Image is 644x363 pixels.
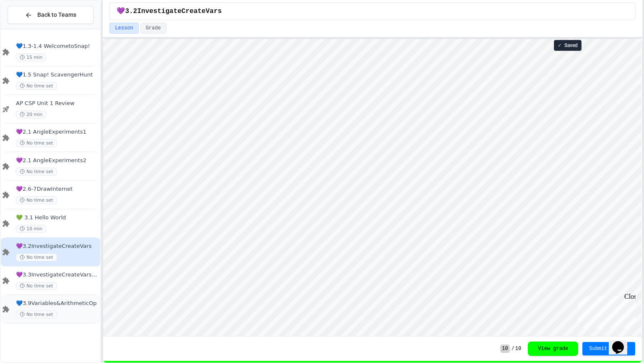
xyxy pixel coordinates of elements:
button: Grade [140,23,166,34]
span: ✓ [558,42,562,49]
span: No time set [16,82,57,90]
span: No time set [16,253,57,261]
span: Submit Answer [589,345,628,352]
button: Back to Teams [8,6,93,24]
span: Back to Teams [37,11,76,19]
span: 💜3.2InvestigateCreateVars [16,243,99,250]
span: No time set [16,310,57,318]
span: 20 min [16,110,46,118]
span: 💜3.3InvestigateCreateVars(A:GraphOrg) [16,271,99,279]
span: 💜2.1 AngleExperiments1 [16,129,99,136]
iframe: Snap! Programming Environment [103,39,641,336]
button: Lesson [109,23,138,34]
span: No time set [16,196,57,204]
span: 💚 3.1 Hello World [16,214,99,221]
span: 💙3.9Variables&ArithmeticOp [16,300,99,307]
span: No time set [16,282,57,290]
iframe: chat widget [609,329,636,355]
span: No time set [16,168,57,176]
span: No time set [16,139,57,147]
span: 💜3.2InvestigateCreateVars [117,6,221,16]
span: 💙1.3-1.4 WelcometoSnap! [16,43,99,50]
iframe: chat widget [574,293,636,329]
span: / [512,345,514,352]
span: Saved [564,42,578,49]
span: AP CSP Unit 1 Review [16,100,99,107]
button: View grade [528,342,578,356]
span: 10 [515,345,521,352]
span: 15 min [16,53,46,61]
span: 10 min [16,225,46,233]
span: 💜2.6-7DrawInternet [16,186,99,193]
span: 💜2.1 AngleExperiments2 [16,157,99,164]
span: 💙1.5 Snap! ScavengerHunt [16,71,99,79]
div: Chat with us now!Close [3,3,58,53]
button: Submit Answer [582,342,635,355]
span: 10 [500,345,509,353]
